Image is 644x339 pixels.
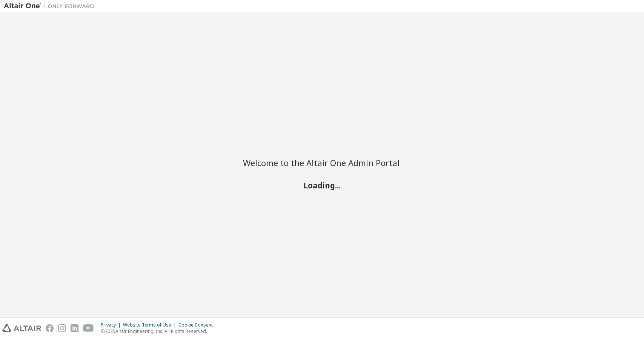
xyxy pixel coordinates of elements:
[123,322,178,328] div: Website Terms of Use
[4,2,98,10] img: Altair One
[243,157,401,168] h2: Welcome to the Altair One Admin Portal
[58,324,66,332] img: instagram.svg
[101,322,123,328] div: Privacy
[101,328,217,334] p: © 2025 Altair Engineering, Inc. All Rights Reserved.
[243,180,401,190] h2: Loading...
[178,322,217,328] div: Cookie Consent
[71,324,78,332] img: linkedin.svg
[2,324,41,332] img: altair_logo.svg
[83,324,94,332] img: youtube.svg
[46,324,54,332] img: facebook.svg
